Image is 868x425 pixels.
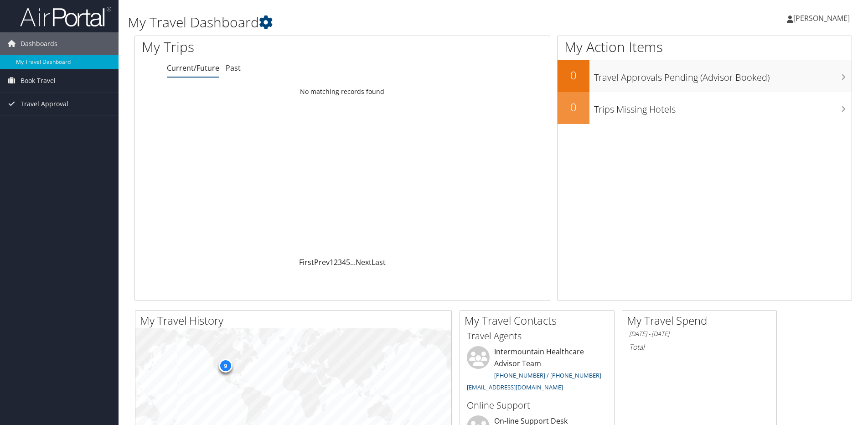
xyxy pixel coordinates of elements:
h1: My Trips [142,37,370,57]
span: … [350,257,356,267]
a: 0Trips Missing Hotels [558,92,852,124]
h6: [DATE] - [DATE] [629,330,770,338]
span: Dashboards [21,32,57,55]
a: 5 [346,257,350,267]
a: 0Travel Approvals Pending (Advisor Booked) [558,60,852,92]
h1: My Action Items [558,37,852,57]
a: 1 [330,257,334,267]
h2: My Travel Contacts [465,313,614,328]
a: [PERSON_NAME] [787,5,859,32]
a: Prev [314,257,330,267]
h3: Travel Agents [467,330,607,342]
span: Travel Approval [21,93,68,115]
img: airportal-logo.png [20,6,111,27]
a: [EMAIL_ADDRESS][DOMAIN_NAME] [467,383,563,391]
a: Current/Future [167,63,219,73]
h3: Trips Missing Hotels [594,98,852,116]
h3: Travel Approvals Pending (Advisor Booked) [594,67,852,84]
h1: My Travel Dashboard [128,13,615,32]
span: Book Travel [21,69,56,92]
h2: 0 [558,99,589,115]
li: Intermountain Healthcare Advisor Team [462,346,612,395]
h2: My Travel History [140,313,451,328]
a: Next [356,257,372,267]
a: Past [226,63,241,73]
div: 9 [218,359,232,373]
a: 3 [338,257,342,267]
a: Last [372,257,386,267]
h2: 0 [558,67,589,83]
h6: Total [629,342,770,352]
span: [PERSON_NAME] [793,13,850,23]
h2: My Travel Spend [627,313,776,328]
a: [PHONE_NUMBER] / [PHONE_NUMBER] [494,371,601,379]
a: 4 [342,257,346,267]
a: First [299,257,314,267]
a: 2 [334,257,338,267]
h3: Online Support [467,399,607,412]
td: No matching records found [135,83,550,100]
